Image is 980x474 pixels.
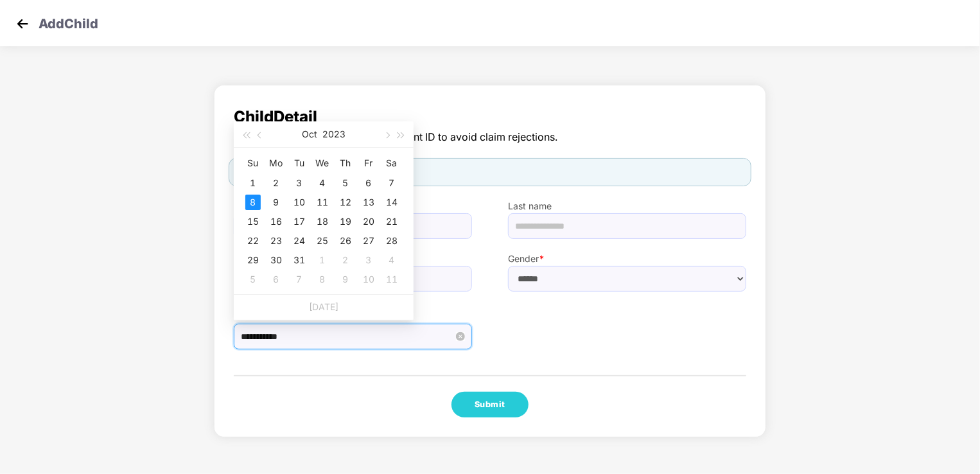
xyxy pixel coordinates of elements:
[361,272,376,287] div: 10
[234,129,746,145] span: The detail should be as per government ID to avoid claim rejections.
[241,270,265,289] td: 2023-11-05
[357,212,380,231] td: 2023-10-20
[311,173,334,193] td: 2023-10-04
[245,252,261,268] div: 29
[361,252,376,268] div: 3
[334,270,357,289] td: 2023-11-09
[451,392,529,417] button: Submit
[338,214,353,229] div: 19
[380,173,403,193] td: 2023-10-07
[39,14,98,30] p: Add Child
[361,175,376,191] div: 6
[456,332,465,341] span: close-circle
[265,250,288,270] td: 2023-10-30
[288,270,311,289] td: 2023-11-07
[268,252,284,268] div: 30
[311,193,334,212] td: 2023-10-11
[292,252,307,268] div: 31
[361,214,376,229] div: 20
[292,233,307,249] div: 24
[380,250,403,270] td: 2023-11-04
[334,173,357,193] td: 2023-10-05
[288,231,311,250] td: 2023-10-24
[309,301,338,312] a: [DATE]
[380,193,403,212] td: 2023-10-14
[241,212,265,231] td: 2023-10-15
[288,250,311,270] td: 2023-10-31
[334,231,357,250] td: 2023-10-26
[234,105,746,129] span: Child Detail
[292,272,307,287] div: 7
[265,173,288,193] td: 2023-10-02
[288,193,311,212] td: 2023-10-10
[357,270,380,289] td: 2023-11-10
[338,272,353,287] div: 9
[288,212,311,231] td: 2023-10-17
[265,231,288,250] td: 2023-10-23
[311,212,334,231] td: 2023-10-18
[508,199,746,213] label: Last name
[334,153,357,173] th: Th
[268,214,284,229] div: 16
[338,233,353,249] div: 26
[311,153,334,173] th: We
[302,121,317,147] button: Oct
[241,193,265,212] td: 2023-10-08
[334,212,357,231] td: 2023-10-19
[268,175,284,191] div: 2
[245,195,261,210] div: 8
[357,173,380,193] td: 2023-10-06
[13,14,32,33] img: svg+xml;base64,PHN2ZyB4bWxucz0iaHR0cDovL3d3dy53My5vcmcvMjAwMC9zdmciIHdpZHRoPSIzMCIgaGVpZ2h0PSIzMC...
[245,214,261,229] div: 15
[265,270,288,289] td: 2023-11-06
[380,270,403,289] td: 2023-11-11
[241,231,265,250] td: 2023-10-22
[315,214,330,229] div: 18
[311,270,334,289] td: 2023-11-08
[357,231,380,250] td: 2023-10-27
[311,250,334,270] td: 2023-11-01
[245,272,261,287] div: 5
[268,195,284,210] div: 9
[508,252,746,266] label: Gender
[311,231,334,250] td: 2023-10-25
[361,233,376,249] div: 27
[241,250,265,270] td: 2023-10-29
[315,272,330,287] div: 8
[334,250,357,270] td: 2023-11-02
[357,193,380,212] td: 2023-10-13
[384,272,399,287] div: 11
[338,195,353,210] div: 12
[384,233,399,249] div: 28
[315,195,330,210] div: 11
[245,175,261,191] div: 1
[315,252,330,268] div: 1
[288,173,311,193] td: 2023-10-03
[338,175,353,191] div: 5
[292,175,307,191] div: 3
[384,195,399,210] div: 14
[380,212,403,231] td: 2023-10-21
[268,272,284,287] div: 6
[380,153,403,173] th: Sa
[268,233,284,249] div: 23
[265,212,288,231] td: 2023-10-16
[384,175,399,191] div: 7
[315,233,330,249] div: 25
[357,250,380,270] td: 2023-11-03
[361,195,376,210] div: 13
[334,193,357,212] td: 2023-10-12
[380,231,403,250] td: 2023-10-28
[265,193,288,212] td: 2023-10-09
[292,214,307,229] div: 17
[245,233,261,249] div: 22
[241,153,265,173] th: Su
[357,153,380,173] th: Fr
[315,175,330,191] div: 4
[288,153,311,173] th: Tu
[265,153,288,173] th: Mo
[384,252,399,268] div: 4
[241,173,265,193] td: 2023-10-01
[322,121,346,147] button: 2023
